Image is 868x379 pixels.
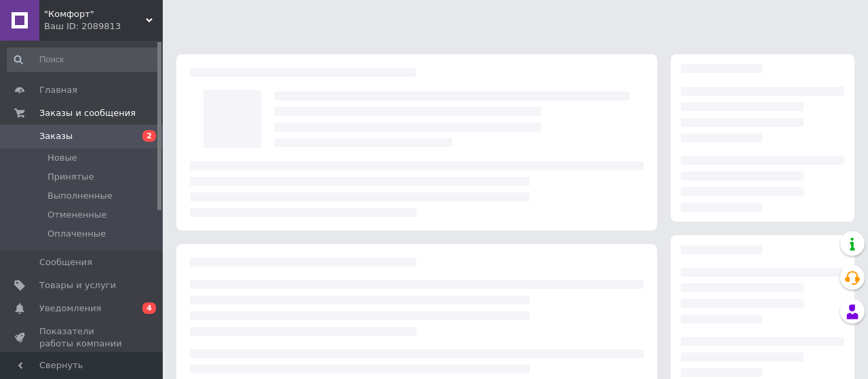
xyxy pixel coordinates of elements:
[7,47,160,72] input: Поиск
[44,20,163,33] div: Ваш ID: 2089813
[47,228,106,240] span: Оплаченные
[44,8,146,20] span: "Комфорт"
[47,209,106,221] span: Отмененные
[47,190,113,202] span: Выполненные
[39,279,116,292] span: Товары и услуги
[39,107,136,119] span: Заказы и сообщения
[39,84,77,96] span: Главная
[39,325,125,350] span: Показатели работы компании
[47,171,94,183] span: Принятые
[142,302,156,314] span: 4
[39,302,101,315] span: Уведомления
[47,152,77,164] span: Новые
[142,130,156,142] span: 2
[39,130,73,142] span: Заказы
[39,256,92,268] span: Сообщения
